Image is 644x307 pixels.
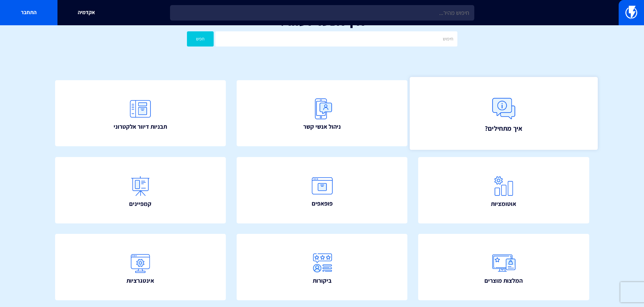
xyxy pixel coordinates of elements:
[170,5,474,21] input: חיפוש מהיר...
[312,199,333,208] span: פופאפים
[303,122,341,131] span: ניהול אנשי קשר
[410,77,598,150] a: איך מתחילים?
[418,157,589,223] a: אוטומציות
[237,234,408,300] a: ביקורות
[237,157,408,223] a: פופאפים
[485,123,522,133] span: איך מתחילים?
[55,234,226,300] a: אינטגרציות
[55,80,226,147] a: תבניות דיוור אלקטרוני
[55,157,226,223] a: קמפיינים
[126,276,154,285] span: אינטגרציות
[129,199,151,208] span: קמפיינים
[491,199,516,208] span: אוטומציות
[114,122,167,131] span: תבניות דיוור אלקטרוני
[10,14,634,28] h1: איך אפשר לעזור?
[187,31,214,47] button: חפש
[215,31,457,47] input: חיפוש
[418,234,589,300] a: המלצות מוצרים
[313,276,332,285] span: ביקורות
[484,276,523,285] span: המלצות מוצרים
[237,80,408,147] a: ניהול אנשי קשר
